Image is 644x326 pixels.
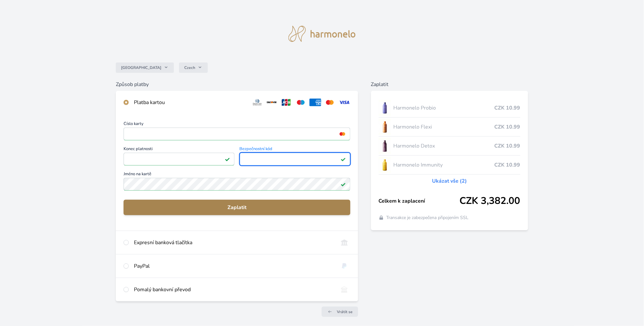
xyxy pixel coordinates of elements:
button: Czech [179,62,208,73]
img: Platné pole [341,182,346,187]
img: CLEAN_PROBIO_se_stinem_x-lo.jpg [379,100,391,116]
input: Jméno na kartěPlatné pole [124,178,350,191]
span: Vrátit se [337,309,353,314]
iframe: Iframe pro číslo karty [126,129,347,139]
img: jcb.svg [280,99,292,106]
img: mc.svg [324,99,336,106]
img: IMMUNITY_se_stinem_x-lo.jpg [379,157,391,173]
iframe: Iframe pro bezpečnostní kód [243,155,347,164]
span: Harmonelo Probio [394,104,495,112]
h6: Zaplatit [371,81,528,88]
button: [GEOGRAPHIC_DATA] [116,62,174,73]
span: Transakce je zabezpečena připojením SSL [387,215,469,221]
img: onlineBanking_CZ.svg [338,239,350,246]
div: PayPal [134,262,333,270]
img: diners.svg [251,99,263,106]
button: Zaplatit [124,200,350,215]
img: maestro.svg [295,99,307,106]
span: Czech [184,65,195,70]
div: Expresní banková tlačítka [134,239,333,246]
img: paypal.svg [338,262,350,270]
div: Platba kartou [134,99,246,106]
span: CZK 10.99 [495,104,520,112]
a: Vrátit se [322,307,358,317]
span: Jméno na kartě [124,172,350,178]
img: CLEAN_FLEXI_se_stinem_x-hi_(1)-lo.jpg [379,119,391,135]
span: Zaplatit [129,204,345,211]
span: Konec platnosti [124,147,234,153]
img: logo.svg [288,26,356,42]
img: DETOX_se_stinem_x-lo.jpg [379,138,391,154]
span: Harmonelo Detox [394,142,495,150]
span: Celkem k zaplacení [379,197,460,205]
img: amex.svg [309,99,321,106]
span: Harmonelo Flexi [394,123,495,131]
img: discover.svg [266,99,278,106]
iframe: Iframe pro datum vypršení platnosti [126,155,231,164]
span: CZK 10.99 [495,142,520,150]
span: CZK 10.99 [495,123,520,131]
img: Platné pole [225,157,230,162]
a: Ukázat vše (2) [432,177,467,185]
span: [GEOGRAPHIC_DATA] [121,65,161,70]
span: Číslo karty [124,122,350,128]
img: visa.svg [338,99,350,106]
span: CZK 3,382.00 [460,195,520,207]
span: Harmonelo Immunity [394,161,495,169]
img: bankTransfer_IBAN.svg [338,286,350,293]
img: mc [338,131,347,137]
img: Platné pole [341,157,346,162]
div: Pomalý bankovní převod [134,286,333,293]
h6: Způsob platby [116,81,358,88]
span: Bezpečnostní kód [240,147,350,153]
span: CZK 10.99 [495,161,520,169]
